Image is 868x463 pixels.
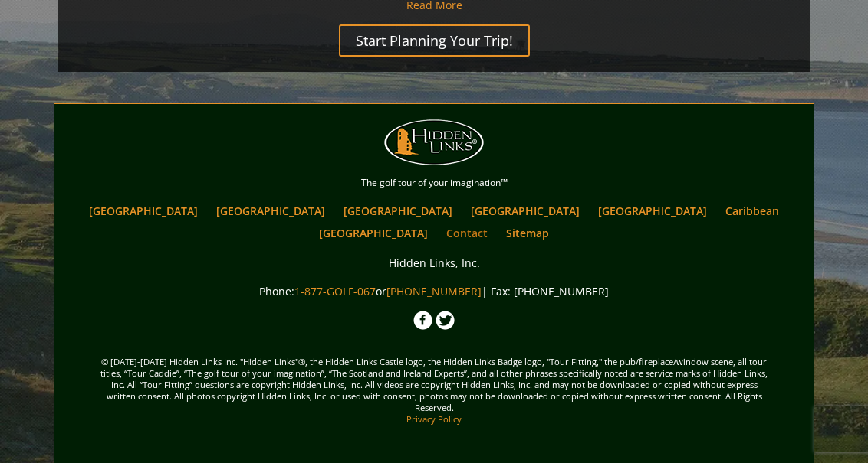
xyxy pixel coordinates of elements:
[58,174,810,191] p: The golf tour of your imagination™
[590,200,715,222] a: [GEOGRAPHIC_DATA]
[406,413,462,425] a: Privacy Policy
[718,200,787,222] a: Caribbean
[58,282,810,301] p: Phone: or | Fax: [PHONE_NUMBER]
[463,200,587,222] a: [GEOGRAPHIC_DATA]
[81,200,205,222] a: [GEOGRAPHIC_DATA]
[436,311,455,330] img: Twitter
[413,311,432,330] img: Facebook
[209,200,333,222] a: [GEOGRAPHIC_DATA]
[294,284,376,298] a: 1-877-GOLF-067
[311,222,436,244] a: [GEOGRAPHIC_DATA]
[498,222,557,244] a: Sitemap
[58,333,810,448] span: © [DATE]-[DATE] Hidden Links Inc. "Hidden Links"®, the Hidden Links Castle logo, the Hidden Links...
[339,24,530,57] a: Start Planning Your Trip!
[336,200,460,222] a: [GEOGRAPHIC_DATA]
[439,222,495,244] a: Contact
[386,284,482,298] a: [PHONE_NUMBER]
[58,253,810,272] p: Hidden Links, Inc.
